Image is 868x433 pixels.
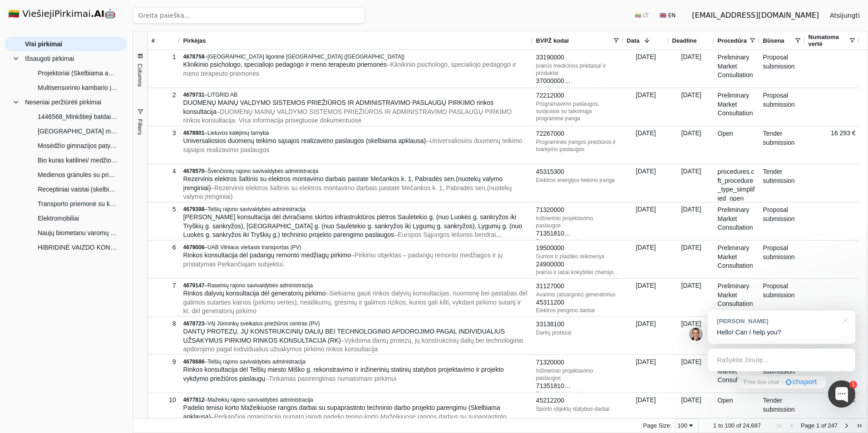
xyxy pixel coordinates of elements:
[133,7,365,24] input: Greita paieška...
[183,61,387,68] span: Klinikinio psichologo, specialiojo pedagogo ir meno terapeuto priemonės
[669,126,714,164] div: [DATE]
[183,213,522,238] span: [PERSON_NAME] konsultacija dėl dviračiams skirtos infrastruktūros plėtros Saulėtekio g. (nuo Luok...
[183,168,205,174] span: 4678570
[536,206,620,215] div: 71320000
[713,422,716,429] span: 1
[536,329,620,336] div: Dantų protezai
[718,37,747,44] span: Procedūra
[669,164,714,202] div: [DATE]
[38,226,118,240] span: Naujų biometanu varomų M3 klasės autobusų pirkimas
[788,422,795,429] div: Previous Page
[623,88,669,126] div: [DATE]
[207,92,237,98] span: LITGRID AB
[623,126,669,164] div: [DATE]
[736,422,741,429] span: of
[643,422,672,429] div: Page Size:
[823,7,867,24] button: Atsijungti
[183,54,205,60] span: 4678758
[672,37,697,44] span: Deadline
[38,139,118,153] span: Mosėdžio gimnazijos patyriminio ugdymo tako įrengimo darbai
[849,381,857,389] div: 1
[183,184,512,201] span: – Rezervinis elektros šaltinis su elektros montavimo darbais pastate Mečankos k. 1, Pabradės sen....
[669,393,714,431] div: [DATE]
[183,359,205,365] span: 4678686
[536,396,620,405] div: 45212200
[183,244,205,251] span: 4679006
[623,202,669,240] div: [DATE]
[805,126,859,164] div: 16 293 €
[669,279,714,316] div: [DATE]
[183,328,505,344] span: DANTŲ PROTEZŲ, JŲ KONSTRUKCINIŲ DALIŲ BEI TECHNOLOGINIO APDOROJIMO PAGAL INDIVIDUALIUS UŽSAKYMUS ...
[781,378,783,387] div: ·
[536,390,620,398] div: Topografinės paslaugos
[669,50,714,88] div: [DATE]
[265,375,396,382] span: – Tinkamas pasirengimas numatomam pirkimui
[536,367,620,382] div: Inžinerinio projektavimo paslaugos
[714,164,759,202] div: procedures.cft_procedure_type_simplified_open
[152,394,176,407] div: 10
[536,244,620,253] div: 19500000
[743,422,761,429] span: 24,687
[183,206,529,213] div: –
[91,8,105,19] strong: .AI
[152,317,176,330] div: 8
[152,355,176,369] div: 9
[38,241,118,254] span: HIBRIDINĖ VAIZDO KONFERENCIJŲ ĮRANGA (Skelbiama apklausa)
[654,8,681,23] button: 🇬🇧 EN
[25,95,101,109] span: Neseniai peržiūrėti pirkimai
[207,320,320,327] span: VšĮ Jūrininkų sveikatos priežiūros centras (PV)
[183,337,523,353] span: – Vykdoma dantų protezų, jų konstrukcinių dalių bei technologinio apdorojimo pagal individualius ...
[669,317,714,354] div: [DATE]
[183,92,205,98] span: 4679731
[183,129,529,137] div: –
[183,251,503,268] span: – Pirkimo objektas – padangų remonto medžiagos ir jų pristatymas Perkančiajam subjektui.
[669,202,714,240] div: [DATE]
[669,241,714,278] div: [DATE]
[207,244,301,251] span: UAB Vilniaus viešasis transportas (PV)
[152,127,176,140] div: 3
[25,37,62,51] span: Visi pirkimai
[759,50,805,88] div: Proposal submission
[152,89,176,102] div: 2
[137,64,143,87] span: Columns
[183,251,351,259] span: Rinkos konsultacija dėl padangų remonto medžiagų pirkimo
[183,91,529,98] div: –
[801,422,814,429] span: Page
[536,320,620,329] div: 33138100
[183,320,529,327] div: –
[759,164,805,202] div: Tender submission
[536,307,620,314] div: Elektros įrengimo darbai
[744,378,779,387] span: Free live chat
[207,359,306,365] span: Telšių rajono savivaldybės administracija
[669,355,714,393] div: [DATE]
[536,298,620,307] div: 45311200
[25,52,74,65] span: Išsaugoti pirkimai
[183,282,529,289] div: –
[536,53,620,62] div: 33190000
[856,422,863,429] div: Last Page
[207,397,313,403] span: Mažeikių rajono savivaldybės administracija
[536,91,620,100] div: 72212000
[38,212,79,225] span: Elektromobiliai
[207,168,318,174] span: Švenčionių rajono savivaldybės administracija
[623,393,669,431] div: [DATE]
[714,393,759,431] div: Open
[714,355,759,393] div: Preliminary Market Consultation
[536,100,620,122] div: Programavimo paslaugos, susijusios su taikomąja programine įranga
[207,130,269,136] span: Lietuvos kalėjimų tarnyba
[536,177,620,184] div: Elektros energijos tiekimo įranga
[207,54,404,60] span: [GEOGRAPHIC_DATA] ligoninė [GEOGRAPHIC_DATA] ([GEOGRAPHIC_DATA])
[183,167,529,175] div: –
[714,88,759,126] div: Preliminary Market Consultation
[843,422,850,429] div: Next Page
[759,241,805,278] div: Proposal submission
[38,110,118,123] span: 1446568_Minkštieji baldai (Atviras konkursas)
[809,34,848,47] span: Numatoma vertė
[536,405,620,413] div: Sporto objektų statybos darbai
[675,418,699,433] div: Page Size
[775,422,783,429] div: First Page
[38,182,118,196] span: Receptiniai vaistai (skelbiama apklausa)
[714,50,759,88] div: Preliminary Market Consultation
[759,279,805,316] div: Proposal submission
[725,422,735,429] span: 100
